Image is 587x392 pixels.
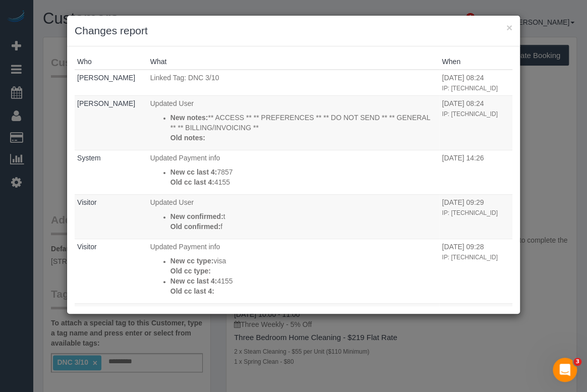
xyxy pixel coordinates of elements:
[442,85,497,92] small: IP: [TECHNICAL_ID]
[75,239,148,303] td: Who
[150,74,219,82] span: Linked Tag: DNC 3/10
[442,209,497,216] small: IP: [TECHNICAL_ID]
[148,303,440,348] td: What
[67,16,520,314] sui-modal: Changes report
[439,303,512,348] td: When
[170,177,437,187] p: 4155
[170,257,214,265] strong: New cc type:
[573,358,581,366] span: 3
[170,287,214,295] strong: Old cc last 4:
[170,178,214,186] strong: Old cc last 4:
[148,239,440,303] td: What
[77,99,135,107] a: [PERSON_NAME]
[77,74,135,82] a: [PERSON_NAME]
[170,256,437,266] p: visa
[148,54,440,70] th: What
[170,277,217,285] strong: New cc last 4:
[75,23,512,38] h3: Changes report
[75,54,148,70] th: Who
[148,95,440,150] td: What
[148,150,440,194] td: What
[150,243,220,251] span: Updated Payment info
[150,99,194,107] span: Updated User
[439,194,512,239] td: When
[439,95,512,150] td: When
[170,276,437,286] p: 4155
[439,150,512,194] td: When
[170,114,208,122] strong: New notes:
[170,211,437,221] p: t
[442,254,497,261] small: IP: [TECHNICAL_ID]
[439,70,512,95] td: When
[553,358,577,382] iframe: Intercom live chat
[77,198,97,206] a: Visitor
[150,154,220,162] span: Updated Payment info
[506,22,512,33] button: ×
[170,267,211,275] strong: Old cc type:
[170,221,437,232] p: f
[77,243,97,251] a: Visitor
[77,154,101,162] a: System
[170,168,217,176] strong: New cc last 4:
[75,70,148,95] td: Who
[148,194,440,239] td: What
[442,110,497,118] small: IP: [TECHNICAL_ID]
[75,303,148,348] td: Who
[75,150,148,194] td: Who
[75,194,148,239] td: Who
[170,212,223,220] strong: New confirmed:
[170,222,221,231] strong: Old confirmed:
[170,134,205,142] strong: Old notes:
[150,198,194,206] span: Updated User
[75,95,148,150] td: Who
[439,54,512,70] th: When
[148,70,440,95] td: What
[439,239,512,303] td: When
[170,167,437,177] p: 7857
